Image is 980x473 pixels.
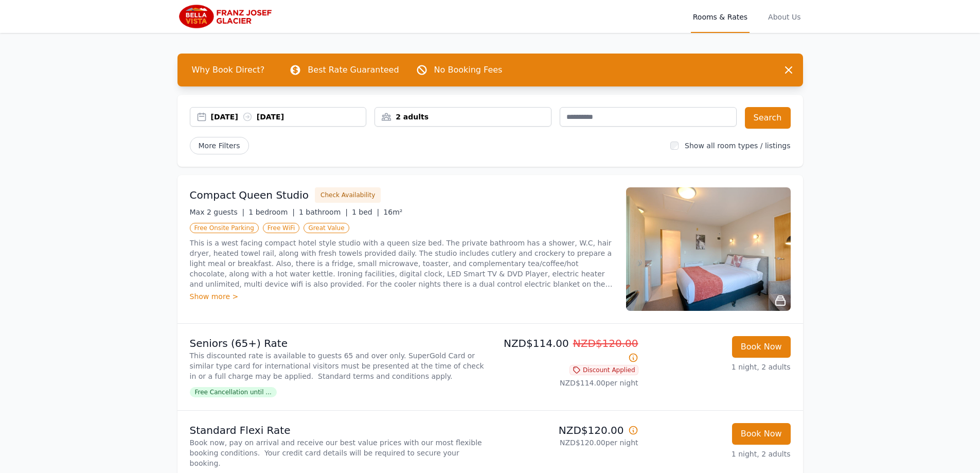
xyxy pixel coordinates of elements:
[494,336,638,365] p: NZD$114.00
[190,387,277,397] span: Free Cancellation until ...
[315,187,381,203] button: Check Availability
[190,208,245,216] span: Max 2 guests |
[190,223,259,233] span: Free Onsite Parking
[190,137,249,154] span: More Filters
[434,64,503,76] p: No Booking Fees
[375,112,551,122] div: 2 adults
[573,337,638,349] span: NZD$120.00
[647,449,791,459] p: 1 night, 2 adults
[732,423,791,445] button: Book Now
[494,423,638,437] p: NZD$120.00
[494,437,638,448] p: NZD$120.00 per night
[190,437,486,468] p: Book now, pay on arrival and receive our best value prices with our most flexible booking conditi...
[177,4,276,29] img: Bella Vista Franz Josef Glacier
[352,208,379,216] span: 1 bed |
[211,112,366,122] div: [DATE] [DATE]
[190,188,309,202] h3: Compact Queen Studio
[383,208,402,216] span: 16m²
[190,291,614,302] div: Show more >
[248,208,295,216] span: 1 bedroom |
[308,64,399,76] p: Best Rate Guaranteed
[190,238,614,289] p: This is a west facing compact hotel style studio with a queen size bed. The private bathroom has ...
[190,351,486,381] p: This discounted rate is available to guests 65 and over only. SuperGold Card or similar type card...
[263,223,300,233] span: Free WiFi
[190,423,486,437] p: Standard Flexi Rate
[685,142,790,150] label: Show all room types / listings
[647,362,791,372] p: 1 night, 2 adults
[184,60,273,80] span: Why Book Direct?
[190,336,486,351] p: Seniors (65+) Rate
[569,365,638,375] span: Discount Applied
[745,107,791,129] button: Search
[494,378,638,388] p: NZD$114.00 per night
[299,208,348,216] span: 1 bathroom |
[732,336,791,358] button: Book Now
[304,223,349,233] span: Great Value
